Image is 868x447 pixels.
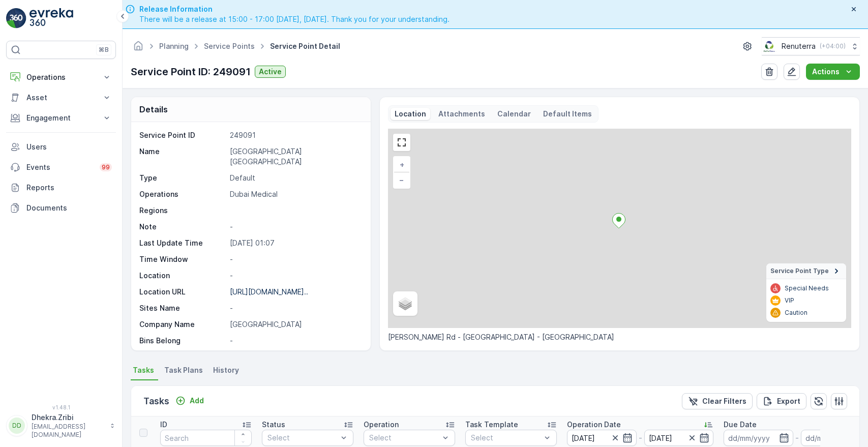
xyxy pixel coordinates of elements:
[262,420,285,430] p: Status
[6,412,116,439] button: DDDhekra.Zribi[EMAIL_ADDRESS][DOMAIN_NAME]
[762,41,777,52] img: Screenshot_2024-07-26_at_13.33.01.png
[6,87,116,108] button: Asset
[139,4,450,14] span: Release Information
[6,177,116,198] a: Reports
[139,103,168,115] p: Details
[139,271,226,281] p: Location
[639,432,642,444] p: -
[702,396,746,406] p: Clear Filters
[26,113,96,123] p: Engagement
[139,238,226,248] p: Last Update Time
[230,130,360,140] p: 249091
[465,420,518,430] p: Task Template
[268,41,342,51] span: Service Point Detail
[6,198,116,218] a: Documents
[6,108,116,128] button: Engagement
[230,254,360,264] p: -
[267,433,338,443] p: Select
[32,412,105,423] p: Dhekra.Zribi
[6,8,26,28] img: logo
[394,157,409,172] a: Zoom In
[762,37,860,55] button: Renuterra(+04:00)
[388,332,851,342] p: [PERSON_NAME] Rd - [GEOGRAPHIC_DATA] - [GEOGRAPHIC_DATA]
[785,296,794,305] p: VIP
[400,160,404,169] span: +
[230,336,360,346] p: -
[139,319,226,330] p: Company Name
[795,432,799,444] p: -
[139,130,226,140] p: Service Point ID
[159,42,189,50] a: Planning
[26,93,96,103] p: Asset
[812,67,840,77] p: Actions
[230,222,360,232] p: -
[26,142,112,152] p: Users
[567,420,621,430] p: Operation Date
[724,420,757,430] p: Due Date
[99,46,109,54] p: ⌘B
[364,420,399,430] p: Operation
[6,157,116,177] a: Events99
[259,67,282,77] p: Active
[190,396,204,406] p: Add
[139,205,226,216] p: Regions
[757,393,806,409] button: Export
[497,109,531,119] p: Calendar
[644,430,714,446] input: dd/mm/yyyy
[471,433,541,443] p: Select
[770,267,829,275] span: Service Point Type
[26,162,94,172] p: Events
[139,287,226,297] p: Location URL
[133,44,144,53] a: Homepage
[399,175,404,184] span: −
[6,404,116,410] span: v 1.48.1
[139,146,226,167] p: Name
[785,284,829,292] p: Special Needs
[160,430,252,446] input: Search
[26,72,96,82] p: Operations
[26,183,112,193] p: Reports
[6,67,116,87] button: Operations
[230,238,360,248] p: [DATE] 01:07
[160,420,167,430] p: ID
[139,14,450,24] span: There will be a release at 15:00 - 17:00 [DATE], [DATE]. Thank you for your understanding.
[766,263,846,279] summary: Service Point Type
[32,423,105,439] p: [EMAIL_ADDRESS][DOMAIN_NAME]
[394,292,416,315] a: Layers
[29,8,73,28] img: logo_light-DOdMpM7g.png
[26,203,112,213] p: Documents
[204,42,255,50] a: Service Points
[230,146,360,167] p: [GEOGRAPHIC_DATA] [GEOGRAPHIC_DATA]
[230,319,360,330] p: [GEOGRAPHIC_DATA]
[171,395,208,407] button: Add
[230,303,360,313] p: -
[806,64,860,80] button: Actions
[139,303,226,313] p: Sites Name
[255,66,286,78] button: Active
[164,365,203,375] span: Task Plans
[724,430,793,446] input: dd/mm/yyyy
[682,393,753,409] button: Clear Filters
[139,173,226,183] p: Type
[543,109,592,119] p: Default Items
[6,137,116,157] a: Users
[777,396,800,406] p: Export
[230,173,360,183] p: Default
[230,287,308,296] p: [URL][DOMAIN_NAME]..
[139,189,226,199] p: Operations
[567,430,637,446] input: dd/mm/yyyy
[143,394,169,408] p: Tasks
[230,271,360,281] p: -
[133,365,154,375] span: Tasks
[102,163,110,171] p: 99
[782,41,816,51] p: Renuterra
[394,135,409,150] a: View Fullscreen
[785,309,807,317] p: Caution
[139,222,226,232] p: Note
[139,254,226,264] p: Time Window
[230,189,360,199] p: Dubai Medical
[369,433,439,443] p: Select
[438,109,485,119] p: Attachments
[9,418,25,434] div: DD
[394,172,409,188] a: Zoom Out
